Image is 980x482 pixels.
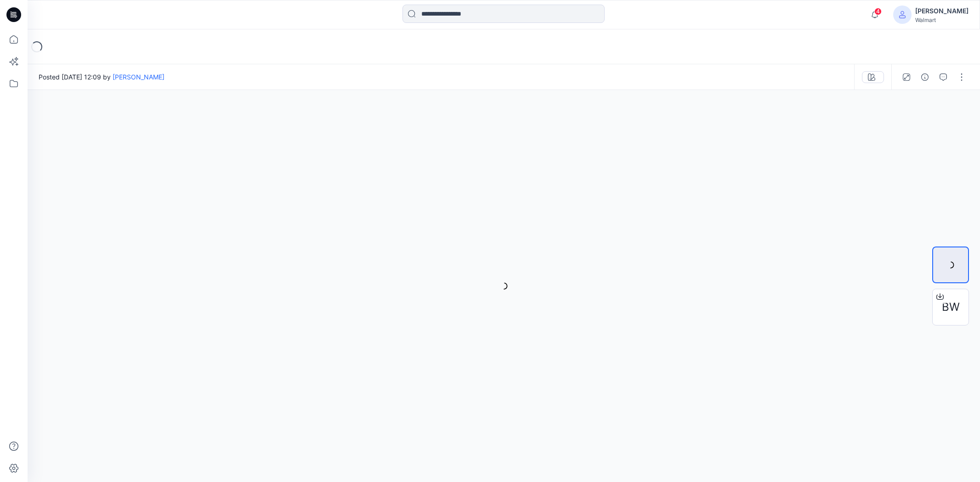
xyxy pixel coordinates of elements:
div: [PERSON_NAME] [915,6,969,17]
button: Details [918,70,932,84]
a: [PERSON_NAME] [113,73,164,81]
span: BW [942,299,960,315]
span: Posted [DATE] 12:09 by [39,72,164,82]
svg: avatar [899,11,906,18]
div: Walmart [915,17,969,23]
span: 4 [874,8,882,15]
